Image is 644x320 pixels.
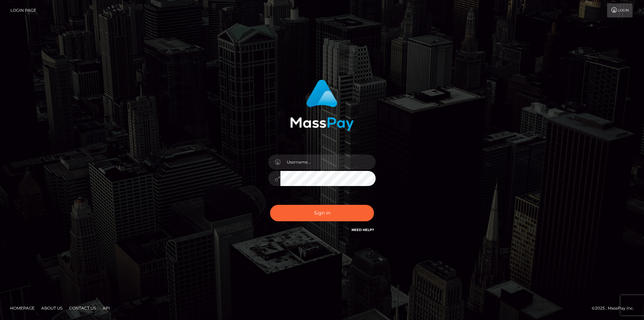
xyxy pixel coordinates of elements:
[66,303,99,313] a: Contact Us
[7,303,37,313] a: Homepage
[270,205,374,221] button: Sign in
[10,3,36,17] a: Login Page
[607,3,633,17] a: Login
[592,305,639,312] div: © 2025 , MassPay Inc.
[39,303,65,313] a: About Us
[352,228,374,232] a: Need Help?
[100,303,113,313] a: API
[290,80,354,131] img: MassPay Login
[280,154,376,170] input: Username...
